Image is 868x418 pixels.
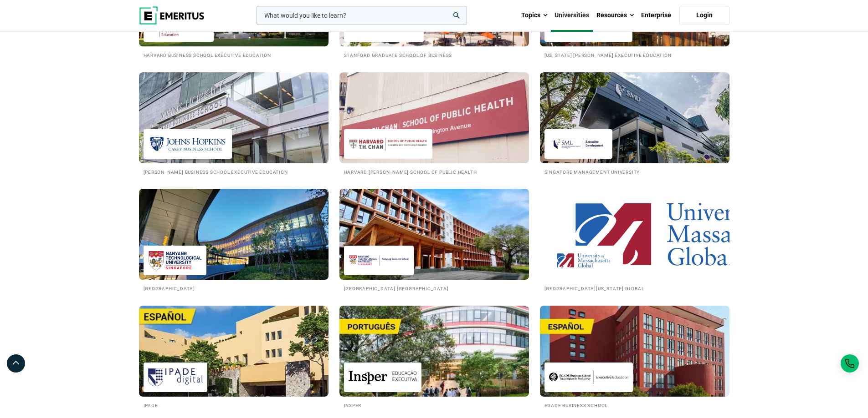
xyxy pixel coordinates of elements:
img: Universities We Work With [540,189,729,280]
h2: EGADE Business School [544,401,725,409]
h2: [PERSON_NAME] Business School Executive Education [144,168,324,176]
h2: [GEOGRAPHIC_DATA] [GEOGRAPHIC_DATA] [344,284,524,292]
img: Harvard T.H. Chan School of Public Health [349,134,428,154]
a: Universities We Work With University of Massachusetts Global [GEOGRAPHIC_DATA][US_STATE] Global [540,189,729,292]
img: Universities We Work With [339,72,529,163]
img: Insper [349,367,417,388]
img: Universities We Work With [540,306,729,397]
h2: [US_STATE] [PERSON_NAME] Executive Education [544,51,725,59]
img: Universities We Work With [139,306,329,397]
a: Universities We Work With Singapore Management University Singapore Management University [540,72,729,176]
a: Universities We Work With Insper Insper [339,306,529,409]
img: Universities We Work With [540,72,729,163]
h2: Harvard [PERSON_NAME] School of Public Health [344,168,524,176]
a: Login [679,6,729,25]
h2: Harvard Business School Executive Education [144,51,324,59]
img: Universities We Work With [129,184,338,284]
img: University of Massachusetts Global [549,250,618,271]
h2: [GEOGRAPHIC_DATA][US_STATE] Global [544,284,725,292]
img: Universities We Work With [339,189,529,280]
img: EGADE Business School [549,367,628,388]
img: Nanyang Technological University [148,250,202,271]
a: Universities We Work With EGADE Business School EGADE Business School [540,306,729,409]
h2: Singapore Management University [544,168,725,176]
h2: [GEOGRAPHIC_DATA] [144,284,324,292]
h2: IPADE [144,401,324,409]
img: Universities We Work With [139,72,329,163]
a: Universities We Work With Harvard T.H. Chan School of Public Health Harvard [PERSON_NAME] School ... [339,72,529,176]
a: Universities We Work With IPADE IPADE [139,306,329,409]
img: Johns Hopkins Carey Business School Executive Education [148,134,227,154]
img: Singapore Management University [549,134,608,154]
img: Universities We Work With [339,306,529,397]
a: Universities We Work With Nanyang Technological University Nanyang Business School [GEOGRAPHIC_DA... [339,189,529,292]
img: IPADE [148,367,203,388]
input: woocommerce-product-search-field-0 [257,6,467,25]
a: Universities We Work With Johns Hopkins Carey Business School Executive Education [PERSON_NAME] B... [139,72,329,176]
h2: Stanford Graduate School of Business [344,51,524,59]
a: Universities We Work With Nanyang Technological University [GEOGRAPHIC_DATA] [139,189,329,292]
h2: Insper [344,401,524,409]
img: Nanyang Technological University Nanyang Business School [349,250,409,271]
